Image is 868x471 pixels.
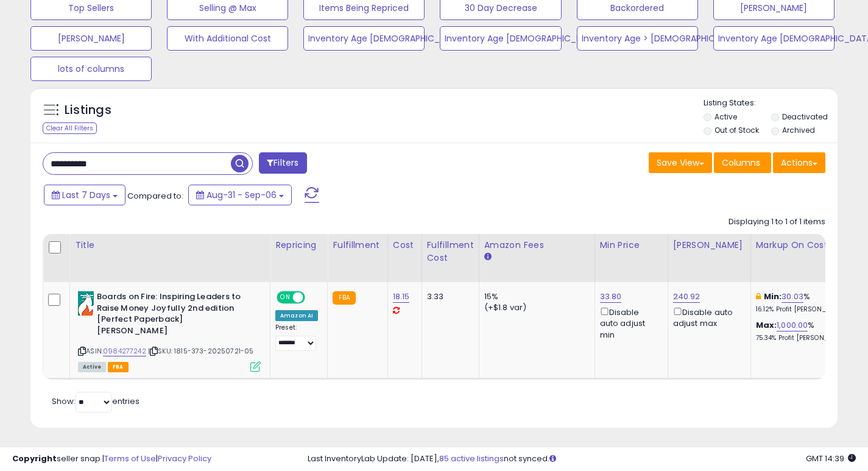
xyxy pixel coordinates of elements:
div: Fulfillment [333,239,382,252]
div: seller snap | | [12,453,211,465]
div: Cost [393,239,417,252]
div: Clear All Filters [43,122,97,134]
b: Min: [764,291,782,302]
button: lots of columns [30,57,152,81]
a: 18.15 [393,291,410,303]
small: FBA [333,291,355,305]
label: Active [715,112,737,122]
span: OFF [303,292,323,303]
strong: Copyright [12,453,57,464]
span: Aug-31 - Sep-06 [206,189,277,201]
button: With Additional Cost [167,26,288,51]
a: Privacy Policy [158,453,211,464]
a: 85 active listings [439,453,504,464]
button: [PERSON_NAME] [30,26,152,51]
button: Columns [714,152,771,173]
span: 2025-09-14 14:39 GMT [806,453,856,464]
div: % [756,291,857,314]
button: Inventory Age [DEMOGRAPHIC_DATA]. [440,26,561,51]
label: Archived [782,125,815,135]
th: The percentage added to the cost of goods (COGS) that forms the calculator for Min & Max prices. [750,234,866,282]
div: Markup on Cost [756,239,861,252]
p: 75.34% Profit [PERSON_NAME] [756,334,857,342]
div: Fulfillment Cost [427,239,474,264]
button: Last 7 Days [44,185,125,205]
div: [PERSON_NAME] [673,239,746,252]
div: Disable auto adjust max [673,305,741,329]
small: Amazon Fees. [484,252,492,263]
p: 16.12% Profit [PERSON_NAME] [756,305,857,314]
div: 15% [484,291,585,302]
a: 33.80 [600,291,622,303]
div: Title [75,239,265,252]
span: All listings currently available for purchase on Amazon [78,362,106,372]
div: Last InventoryLab Update: [DATE], not synced. [308,453,856,465]
p: Listing States: [704,97,838,109]
button: Save View [649,152,712,173]
span: Last 7 Days [62,189,110,201]
span: Show: entries [52,395,139,407]
a: 30.03 [782,291,803,303]
span: FBA [108,362,129,372]
span: Columns [722,157,760,169]
button: Aug-31 - Sep-06 [188,185,292,205]
div: Amazon Fees [484,239,590,252]
label: Deactivated [782,112,828,122]
div: Disable auto adjust min [600,305,658,341]
a: Terms of Use [104,453,156,464]
img: 41eTEmA4tyL._SL40_.jpg [78,291,94,316]
a: 0984277242 [103,346,146,356]
div: 3.33 [427,291,470,302]
span: Compared to: [127,190,183,202]
div: Min Price [600,239,663,252]
label: Out of Stock [715,125,759,135]
div: Amazon AI [275,310,318,321]
span: ON [278,292,293,303]
b: Max: [756,319,777,331]
span: | SKU: 1815-373-20250721-05 [148,346,254,356]
div: % [756,320,857,342]
h5: Listings [65,102,111,119]
button: Inventory Age [DEMOGRAPHIC_DATA] [303,26,425,51]
a: 240.92 [673,291,700,303]
a: 1,000.00 [777,319,808,331]
button: Filters [259,152,306,174]
div: ASIN: [78,291,261,370]
div: Preset: [275,324,318,351]
div: Displaying 1 to 1 of 1 items [729,216,825,228]
button: Inventory Age [DEMOGRAPHIC_DATA] [713,26,834,51]
div: Repricing [275,239,322,252]
button: Actions [773,152,825,173]
button: Inventory Age > [DEMOGRAPHIC_DATA] [577,26,698,51]
b: Boards on Fire: Inspiring Leaders to Raise Money Joyfully 2nd edition [Perfect Paperback] [PERSON... [97,291,245,339]
div: (+$1.8 var) [484,302,585,313]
